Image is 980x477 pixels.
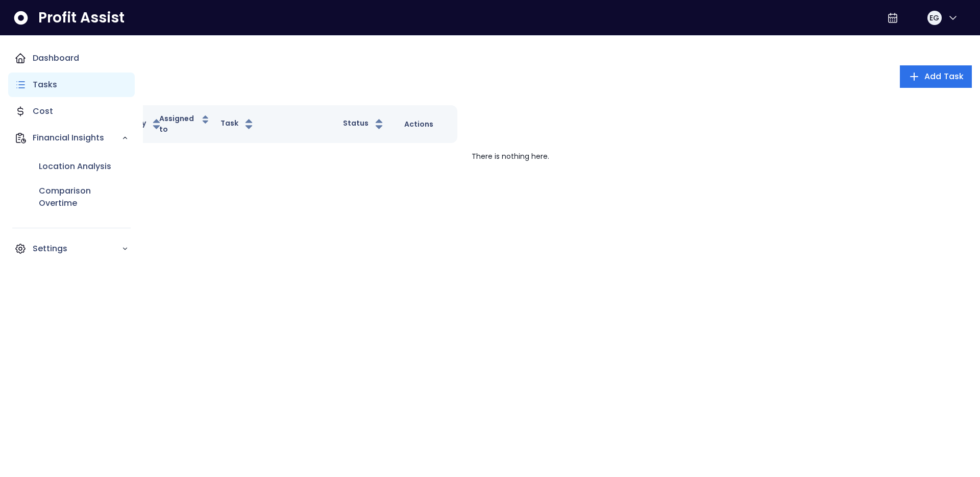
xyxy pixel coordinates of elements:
[39,160,111,173] p: Location Analysis
[33,243,121,255] p: Settings
[396,105,457,143] th: Actions
[929,13,939,23] span: EG
[159,113,211,135] button: Assigned to
[900,65,972,88] button: Add Task
[924,70,964,83] span: Add Task
[33,52,79,64] p: Dashboard
[38,9,125,27] span: Profit Assist
[33,105,53,117] p: Cost
[220,118,255,130] button: Task
[33,79,57,91] p: Tasks
[343,118,385,130] button: Status
[33,132,121,144] p: Financial Insights
[49,143,972,170] td: There is nothing here.
[39,185,129,209] p: Comparison Overtime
